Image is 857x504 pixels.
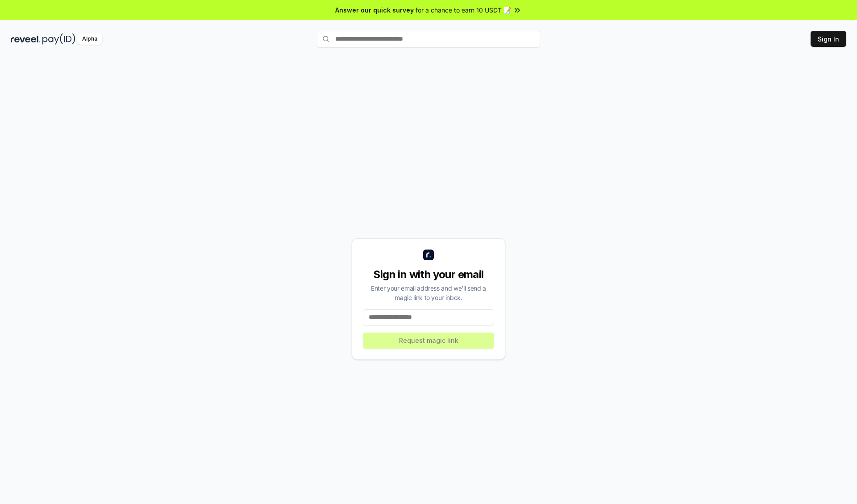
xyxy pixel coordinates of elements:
button: Sign In [811,31,846,47]
div: Enter your email address and we’ll send a magic link to your inbox. [363,283,494,302]
img: pay_id [42,33,75,45]
img: reveel_dark [11,33,41,45]
div: Sign in with your email [363,267,494,282]
span: for a chance to earn 10 USDT 📝 [416,5,511,15]
div: Alpha [77,33,102,45]
img: logo_small [423,250,434,260]
span: Answer our quick survey [335,5,414,15]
